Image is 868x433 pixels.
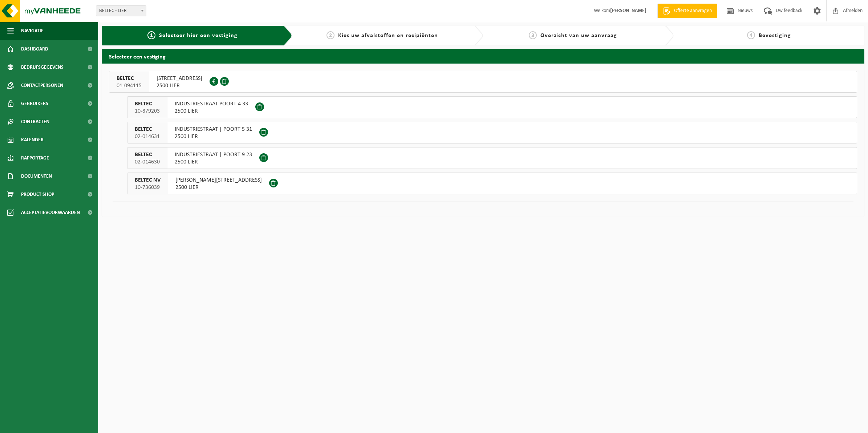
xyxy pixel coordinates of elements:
[529,31,537,39] span: 3
[540,33,617,39] span: Overzicht van uw aanvraag
[21,167,52,185] span: Documenten
[127,173,857,194] button: BELTEC NV 10-736039 [PERSON_NAME][STREET_ADDRESS]2500 LIER
[157,82,202,89] span: 2500 LIER
[175,133,252,140] span: 2500 LIER
[135,184,161,191] span: 10-736039
[117,75,142,82] span: BELTEC
[672,7,714,15] span: Offerte aanvragen
[21,22,44,40] span: Navigatie
[147,31,155,39] span: 1
[109,71,857,93] button: BELTEC 01-094115 [STREET_ADDRESS]2500 LIER
[338,33,438,39] span: Kies uw afvalstoffen en recipiënten
[21,185,54,203] span: Product Shop
[175,151,252,158] span: INDUSTRIESTRAAT | POORT 9 23
[127,147,857,169] button: BELTEC 02-014630 INDUSTRIESTRAAT | POORT 9 232500 LIER
[175,184,262,191] span: 2500 LIER
[175,158,252,166] span: 2500 LIER
[159,33,238,39] span: Selecteer hier een vestiging
[127,96,857,118] button: BELTEC 10-879203 INDUSTRIESTRAAT POORT 4 332500 LIER
[135,100,160,108] span: BELTEC
[21,40,48,58] span: Dashboard
[135,126,160,133] span: BELTEC
[175,108,248,115] span: 2500 LIER
[127,122,857,143] button: BELTEC 02-014631 INDUSTRIESTRAAT | POORT 5 312500 LIER
[135,158,160,166] span: 02-014630
[610,8,646,13] strong: [PERSON_NAME]
[21,94,48,113] span: Gebruikers
[135,151,160,158] span: BELTEC
[21,131,44,149] span: Kalender
[326,31,334,39] span: 2
[175,177,262,184] span: [PERSON_NAME][STREET_ADDRESS]
[157,75,202,82] span: [STREET_ADDRESS]
[117,82,142,89] span: 01-094115
[135,108,160,115] span: 10-879203
[21,113,49,131] span: Contracten
[135,133,160,140] span: 02-014631
[96,6,146,16] span: BELTEC - LIER
[135,177,161,184] span: BELTEC NV
[657,4,717,18] a: Offerte aanvragen
[21,76,63,94] span: Contactpersonen
[21,149,49,167] span: Rapportage
[102,49,864,63] h2: Selecteer een vestiging
[96,5,146,16] span: BELTEC - LIER
[21,203,80,222] span: Acceptatievoorwaarden
[175,126,252,133] span: INDUSTRIESTRAAT | POORT 5 31
[175,100,248,108] span: INDUSTRIESTRAAT POORT 4 33
[747,31,755,39] span: 4
[759,33,791,39] span: Bevestiging
[21,58,64,76] span: Bedrijfsgegevens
